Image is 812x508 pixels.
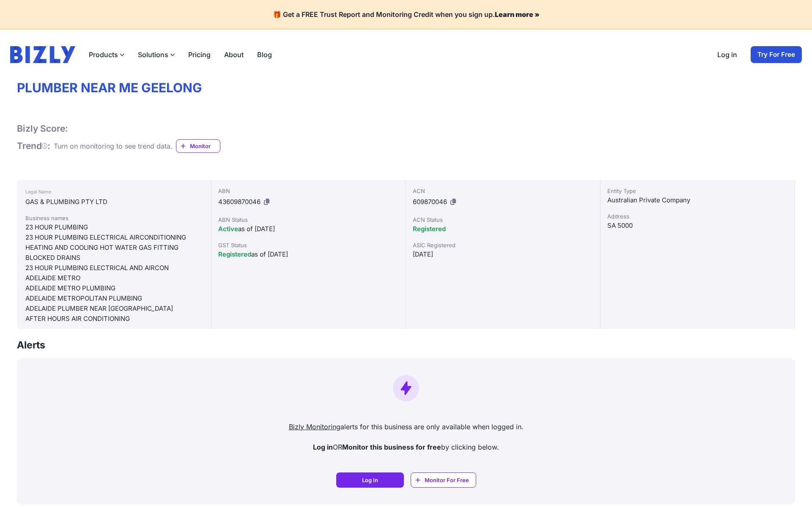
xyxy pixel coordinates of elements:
div: [DATE] [413,249,593,260]
h3: Alerts [17,339,45,351]
button: Products [89,50,124,60]
span: Monitor For Free [425,476,469,484]
div: SA 5000 [607,221,788,231]
span: Registered [218,250,251,258]
a: About [224,50,244,60]
div: AFTER HOURS AIR CONDITIONING [25,314,203,324]
div: Address [607,212,788,221]
a: Log in [717,50,737,60]
span: Monitor [190,142,220,150]
p: OR by clicking below. [24,442,788,452]
h1: Trend : [17,141,50,152]
div: ADELAIDE METRO PLUMBING [25,283,203,293]
strong: Log in [313,443,333,451]
div: as of [DATE] [218,249,399,260]
span: 609870046 [413,198,447,206]
div: ADELAIDE METROPOLITAN PLUMBING [25,293,203,304]
div: ABN Status [218,215,399,224]
span: Log In [362,476,378,484]
div: Legal Name [25,187,203,197]
div: ADELAIDE METRO [25,273,203,283]
div: Australian Private Company [607,195,788,205]
p: alerts for this business are only available when logged in. [24,422,788,432]
div: GAS & PLUMBING PTY LTD [25,197,203,207]
div: ACN Status [413,215,593,224]
a: Monitor [176,139,220,153]
div: 23 HOUR PLUMBING ELECTRICAL AIRCONDITIONING HEATING AND COOLING HOT WATER GAS FITTING BLOCKED DRAINS [25,232,203,263]
strong: Monitor this business for free [342,443,441,451]
a: Try For Free [751,46,802,63]
a: Blog [257,50,272,60]
a: Pricing [188,50,211,60]
h1: Bizly Score: [17,123,68,134]
span: Active [218,225,238,233]
span: 43609870046 [218,198,261,206]
div: Business names [25,214,203,222]
a: Learn more » [495,10,540,19]
div: as of [DATE] [218,224,399,234]
div: GST Status [218,241,399,249]
div: ABN [218,187,399,195]
h1: PLUMBER NEAR ME GEELONG [17,80,795,96]
div: Turn on monitoring to see trend data. [54,141,173,151]
a: Bizly Monitoring [289,422,340,431]
h4: 🎁 Get a FREE Trust Report and Monitoring Credit when you sign up. [10,10,802,19]
span: Registered [413,225,446,233]
a: Log In [336,472,404,488]
button: Solutions [138,50,175,60]
div: 23 HOUR PLUMBING ELECTRICAL AND AIRCON [25,263,203,273]
div: ADELAIDE PLUMBER NEAR [GEOGRAPHIC_DATA] [25,304,203,314]
a: Monitor For Free [411,472,476,488]
div: Entity Type [607,187,788,195]
div: ASIC Registered [413,241,593,249]
div: ACN [413,187,593,195]
div: 23 HOUR PLUMBING [25,222,203,232]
